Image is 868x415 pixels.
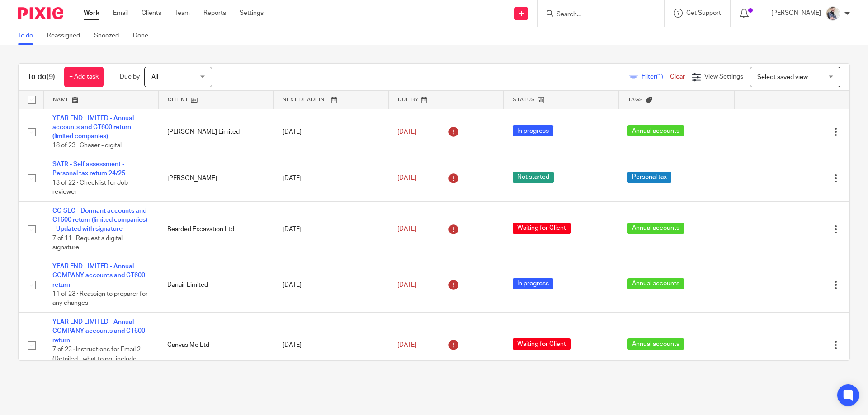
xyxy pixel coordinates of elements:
[397,129,416,135] span: [DATE]
[18,27,40,45] a: To do
[274,109,388,155] td: [DATE]
[397,342,416,348] span: [DATE]
[670,74,685,80] a: Clear
[628,97,643,102] span: Tags
[18,7,63,19] img: Pixie
[627,278,684,289] span: Annual accounts
[826,6,840,21] img: Pixie%2002.jpg
[52,235,123,251] span: 7 of 11 · Request a digital signature
[513,278,553,289] span: In progress
[52,161,125,177] a: SATR - Self assessment - Personal tax return 24/25
[52,319,145,344] a: YEAR END LIMITED - Annual COMPANY accounts and CT600 return
[556,11,637,19] input: Search
[52,115,134,140] a: YEAR END LIMITED - Annual accounts and CT600 return (limited companies)
[240,9,264,18] a: Settings
[397,175,416,182] span: [DATE]
[627,338,684,350] span: Annual accounts
[771,9,821,18] p: [PERSON_NAME]
[52,208,147,233] a: CO SEC - Dormant accounts and CT600 return (limited companies) - Updated with signature
[52,346,141,371] span: 7 of 23 · Instructions for Email 2 (Detailed - what to not include based of the...
[47,73,55,80] span: (9)
[52,180,128,196] span: 13 of 22 · Checklist for Job reviewer
[513,172,554,183] span: Not started
[274,257,388,312] td: [DATE]
[203,9,226,18] a: Reports
[120,72,140,81] p: Due by
[686,10,721,16] span: Get Support
[397,226,416,233] span: [DATE]
[274,201,388,257] td: [DATE]
[158,201,273,257] td: Bearded Excavation Ltd
[28,72,55,82] h1: To do
[656,74,663,80] span: (1)
[52,263,145,288] a: YEAR END LIMITED - Annual COMPANY accounts and CT600 return
[627,172,671,183] span: Personal tax
[94,27,126,45] a: Snoozed
[84,9,99,18] a: Work
[513,125,553,136] span: In progress
[64,67,104,87] a: + Add task
[757,74,808,80] span: Select saved view
[47,27,87,45] a: Reassigned
[158,312,273,378] td: Canvas Me Ltd
[704,74,743,80] span: View Settings
[158,109,273,155] td: [PERSON_NAME] Limited
[274,312,388,378] td: [DATE]
[52,291,148,307] span: 11 of 23 · Reassign to preparer for any changes
[274,155,388,202] td: [DATE]
[113,9,128,18] a: Email
[151,74,158,80] span: All
[142,9,161,18] a: Clients
[627,125,684,136] span: Annual accounts
[513,223,571,234] span: Waiting for Client
[158,257,273,312] td: Danair Limited
[175,9,190,18] a: Team
[133,27,155,45] a: Done
[627,223,684,234] span: Annual accounts
[158,155,273,202] td: [PERSON_NAME]
[642,74,670,80] span: Filter
[513,338,571,350] span: Waiting for Client
[52,143,122,149] span: 18 of 23 · Chaser - digital
[397,282,416,288] span: [DATE]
